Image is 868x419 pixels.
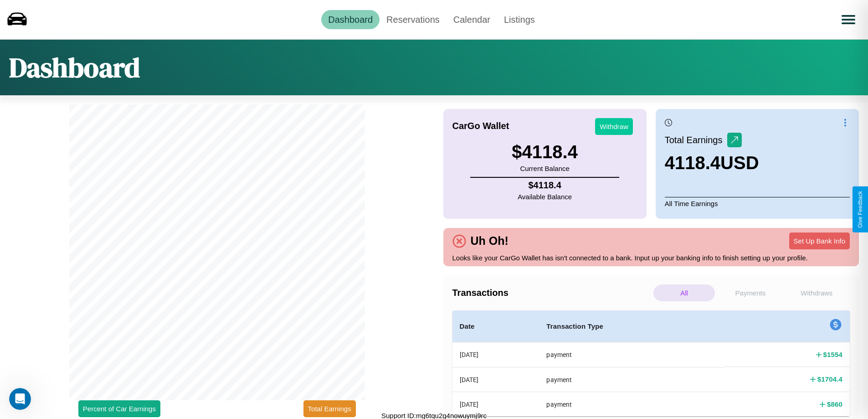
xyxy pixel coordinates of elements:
a: Reservations [380,10,447,29]
h4: $ 4118.4 [518,180,572,191]
th: [DATE] [452,367,539,392]
h4: Transaction Type [546,321,716,332]
p: Current Balance [512,162,578,175]
button: Open menu [836,7,861,32]
h4: Date [460,321,532,332]
button: Set Up Bank Info [789,233,850,249]
p: Payments [719,285,781,301]
th: [DATE] [452,342,539,367]
th: payment [539,367,724,392]
h4: Transactions [452,288,651,298]
iframe: Intercom live chat [9,388,31,410]
button: Withdraw [595,118,633,135]
p: Available Balance [518,191,572,203]
table: simple table [452,310,850,416]
p: All Time Earnings [665,197,850,210]
a: Calendar [447,10,497,29]
button: Total Earnings [303,400,356,417]
h3: $ 4118.4 [512,142,578,162]
h4: CarGo Wallet [452,121,509,131]
th: payment [539,342,724,367]
th: payment [539,392,724,416]
div: Give Feedback [857,191,863,228]
a: Listings [497,10,542,29]
h1: Dashboard [9,49,140,86]
p: Looks like your CarGo Wallet has isn't connected to a bank. Input up your banking info to finish ... [452,252,850,264]
th: [DATE] [452,392,539,416]
h4: $ 1554 [823,350,842,359]
a: Dashboard [321,10,380,29]
button: Percent of Car Earnings [78,400,160,417]
h4: $ 860 [827,399,842,409]
p: All [653,285,715,301]
h4: Uh Oh! [466,234,513,248]
p: Total Earnings [665,132,727,148]
h4: $ 1704.4 [817,374,842,384]
p: Withdraws [786,285,847,301]
h3: 4118.4 USD [665,153,759,173]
